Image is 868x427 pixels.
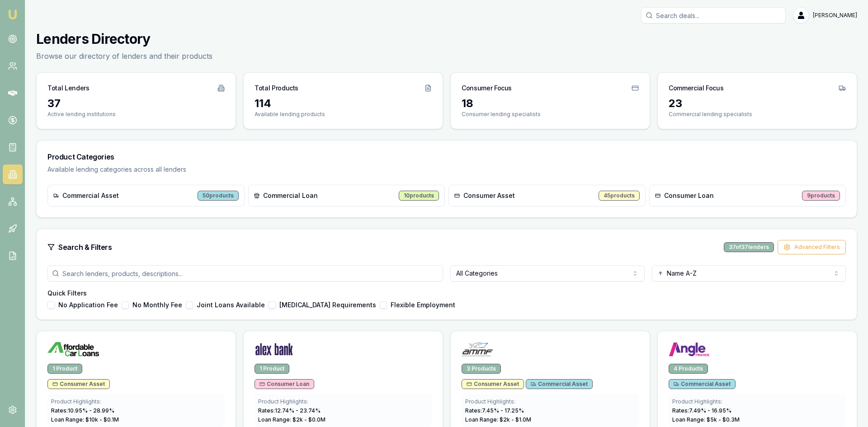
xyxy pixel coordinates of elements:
p: Commercial lending specialists [669,111,846,118]
span: Consumer Loan [664,191,714,200]
p: Active lending institutions [47,111,225,118]
h3: Total Products [255,84,298,93]
span: Rates: 7.49 % - 16.95 % [672,407,731,414]
div: 23 [669,96,846,111]
span: [PERSON_NAME] [813,12,857,19]
label: No Application Fee [58,302,118,308]
img: Angle Finance logo [669,342,710,357]
div: 45 products [599,191,640,201]
span: Commercial Asset [531,380,588,388]
img: AMMF logo [462,342,493,357]
span: Rates: 7.45 % - 17.25 % [465,407,524,414]
p: Browse our directory of lenders and their products [36,51,212,61]
div: 114 [255,96,432,111]
h3: Search & Filters [58,242,112,253]
img: Affordable Car Loans logo [47,342,99,357]
div: 1 Product [255,364,289,374]
div: 37 [47,96,225,111]
p: Available lending products [255,111,432,118]
span: Commercial Asset [62,191,119,200]
p: Consumer lending specialists [462,111,639,118]
span: Commercial Asset [674,380,731,388]
div: 50 products [198,191,239,201]
span: Loan Range: $ 2 k - $ 1.0 M [465,416,531,423]
div: 18 [462,96,639,111]
span: Commercial Loan [263,191,318,200]
input: Search deals [641,7,786,23]
div: 4 Products [669,364,708,374]
span: Loan Range: $ 10 k - $ 0.1 M [51,416,119,423]
img: emu-icon-u.png [7,9,18,20]
span: Consumer Asset [467,380,519,388]
div: Product Highlights: [672,398,842,405]
label: No Monthly Fee [132,302,182,308]
h3: Consumer Focus [462,84,512,93]
div: 10 products [399,191,439,201]
span: Rates: 12.74 % - 23.74 % [258,407,321,414]
span: Loan Range: $ 2 k - $ 0.0 M [258,416,325,423]
span: Consumer Asset [463,191,515,200]
h3: Commercial Focus [669,84,723,93]
div: 9 products [802,191,840,201]
div: 37 of 37 lenders [724,242,774,252]
span: Consumer Loan [259,380,309,388]
div: 3 Products [462,364,501,374]
label: Flexible Employment [391,302,455,308]
p: Available lending categories across all lenders [47,165,846,174]
h1: Lenders Directory [36,31,212,47]
label: [MEDICAL_DATA] Requirements [279,302,376,308]
label: Joint Loans Available [197,302,265,308]
h3: Total Lenders [47,84,89,93]
div: Product Highlights: [51,398,221,405]
span: Consumer Asset [52,380,105,388]
div: Product Highlights: [258,398,428,405]
span: Rates: 10.95 % - 28.99 % [51,407,114,414]
button: Advanced Filters [778,240,846,254]
div: Product Highlights: [465,398,635,405]
h3: Product Categories [47,151,846,162]
input: Search lenders, products, descriptions... [47,265,443,282]
div: 1 Product [47,364,82,374]
h4: Quick Filters [47,289,846,298]
span: Loan Range: $ 5 k - $ 0.3 M [672,416,740,423]
img: Alex Bank logo [255,342,293,357]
